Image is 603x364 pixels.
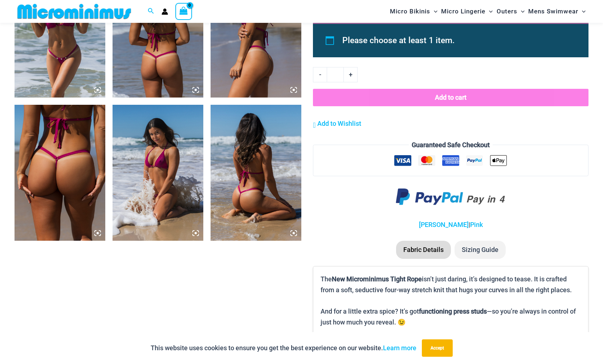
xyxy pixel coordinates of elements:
[419,307,487,315] b: functioning press studs
[422,339,453,357] button: Accept
[15,105,105,241] img: Tight Rope Pink 319 4212 Micro
[151,343,416,353] p: This website uses cookies to ensure you get the best experience on our website.
[578,2,586,21] span: Menu Toggle
[383,344,416,352] a: Learn more
[419,221,469,228] a: [PERSON_NAME]
[317,120,361,127] span: Add to Wishlist
[211,105,301,241] img: Tight Rope Pink 319 Top 4212 Micro
[497,2,517,21] span: Outers
[313,118,361,129] a: Add to Wishlist
[113,105,203,241] img: Tight Rope Pink 319 Top 4212 Micro
[321,274,581,328] p: The isn’t just daring, it’s designed to tease. It is crafted from a soft, seductive four-way stre...
[313,89,588,106] button: Add to cart
[388,2,439,21] a: Micro BikinisMenu ToggleMenu Toggle
[495,2,526,21] a: OutersMenu ToggleMenu Toggle
[409,140,493,150] legend: Guaranteed Safe Checkout
[162,8,168,15] a: Account icon link
[396,241,451,259] li: Fabric Details
[390,2,430,21] span: Micro Bikinis
[313,67,327,82] a: -
[455,241,506,259] li: Sizing Guide
[517,2,525,21] span: Menu Toggle
[528,2,578,21] span: Mens Swimwear
[344,67,358,82] a: +
[332,275,422,283] b: New Microminimus Tight Rope
[430,2,437,21] span: Menu Toggle
[470,221,483,228] a: Pink
[441,2,485,21] span: Micro Lingerie
[175,3,192,20] a: View Shopping Cart, empty
[313,219,588,230] p: |
[439,2,494,21] a: Micro LingerieMenu ToggleMenu Toggle
[485,2,493,21] span: Menu Toggle
[387,1,588,22] nav: Site Navigation
[148,7,154,16] a: Search icon link
[526,2,587,21] a: Mens SwimwearMenu ToggleMenu Toggle
[327,67,344,82] input: Product quantity
[342,32,572,49] li: Please choose at least 1 item.
[15,3,134,20] img: MM SHOP LOGO FLAT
